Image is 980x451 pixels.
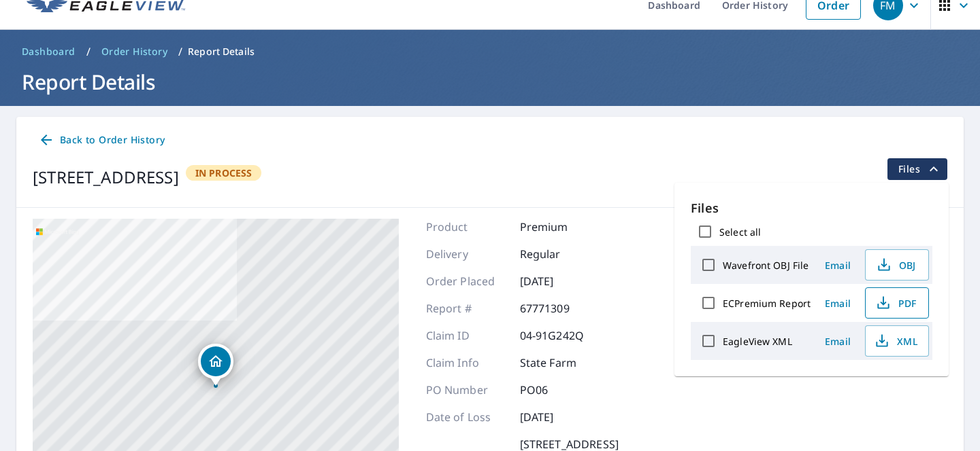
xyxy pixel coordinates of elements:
[426,382,508,398] p: PO Number
[520,300,602,317] p: 67771309
[520,409,602,425] p: [DATE]
[16,68,964,96] h1: Report Details
[865,249,929,281] button: OBJ
[187,166,261,179] span: In Process
[426,327,508,344] p: Claim ID
[816,331,860,352] button: Email
[874,257,917,273] span: OBJ
[33,165,179,190] div: [STREET_ADDRESS]
[101,45,167,58] span: Order History
[719,225,761,238] label: Select all
[874,333,917,349] span: XML
[821,335,854,348] span: Email
[520,327,602,344] p: 04-91G242Q
[198,344,233,386] div: Dropped pin, building 1, Residential property, 1901 W Jefferson St Siloam Springs, AR 72761
[821,259,854,272] span: Email
[33,128,170,153] a: Back to Order History
[874,295,917,311] span: PDF
[520,219,602,235] p: Premium
[691,199,932,217] p: Files
[723,297,811,310] label: ECPremium Report
[723,335,792,348] label: EagleView XML
[178,43,182,60] li: /
[426,219,508,235] p: Product
[426,355,508,371] p: Claim Info
[520,355,602,371] p: State Farm
[865,325,929,357] button: XML
[865,287,929,319] button: PDF
[16,41,964,62] nav: breadcrumb
[426,409,508,425] p: Date of Loss
[520,382,602,398] p: PO06
[887,158,947,180] button: filesDropdownBtn-67771309
[16,41,81,62] a: Dashboard
[38,132,165,149] span: Back to Order History
[22,45,76,58] span: Dashboard
[898,161,942,177] span: Files
[723,259,808,272] label: Wavefront OBJ File
[816,293,860,314] button: Email
[188,45,255,58] p: Report Details
[86,43,91,60] li: /
[520,273,602,289] p: [DATE]
[520,246,602,262] p: Regular
[426,246,508,262] p: Delivery
[426,273,508,289] p: Order Placed
[426,300,508,317] p: Report #
[96,41,173,62] a: Order History
[821,297,854,310] span: Email
[816,255,860,276] button: Email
